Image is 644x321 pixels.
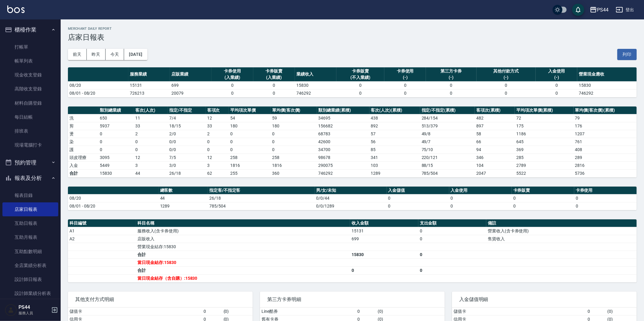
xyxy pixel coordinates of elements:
th: 類別總業績 [98,106,134,114]
td: 3 [134,161,168,169]
td: 68783 [317,130,369,138]
a: 每日結帳 [2,110,58,124]
p: 服務人員 [19,310,49,316]
button: 列印 [617,49,637,60]
td: 34700 [317,146,369,154]
button: 櫃檯作業 [2,22,58,38]
a: 互助月報表 [2,230,58,244]
td: 0 [253,81,295,89]
th: 營業現金應收 [577,67,637,82]
div: 入金使用 [537,68,576,74]
td: 12 [134,154,168,161]
td: 360 [271,169,317,177]
th: 卡券使用 [574,187,637,194]
td: 0 [387,194,449,202]
h2: Merchant Daily Report [68,27,637,31]
td: 12 [206,114,229,122]
img: Person [5,304,17,316]
td: 0 [206,138,229,146]
a: 排班表 [2,124,58,138]
td: 7 / 5 [168,154,206,161]
a: 材料自購登錄 [2,96,58,110]
td: 0 [356,308,376,316]
th: 平均項次單價(累積) [515,106,574,114]
div: (入業績) [213,74,251,81]
td: 26/18 [208,194,315,202]
td: 5937 [98,122,134,130]
td: 0 [477,81,536,89]
td: 當日現金結存（含自購）:15830 [136,274,350,282]
th: 指定/不指定(累積) [420,106,475,114]
td: 入金 [68,161,98,169]
button: 預約管理 [2,155,58,171]
td: 儲值卡 [68,308,202,316]
td: 726213 [128,89,170,97]
td: 0 [98,146,134,154]
a: 設計師業績分析表 [2,286,58,300]
td: 892 [369,122,420,130]
h3: 店家日報表 [68,33,637,42]
td: 0 [211,81,253,89]
td: 0 [574,202,637,210]
td: 369 [515,146,574,154]
td: 售貨收入 [486,235,637,243]
button: [DATE] [124,49,147,60]
div: (-) [478,74,534,81]
div: (-) [386,74,424,81]
a: 現金收支登錄 [2,68,58,82]
td: 0 [418,235,486,243]
div: 卡券販賣 [338,68,383,74]
td: 49 / 7 [420,138,475,146]
td: 0 [134,146,168,154]
div: 其他付款方式 [478,68,534,74]
td: 85 [369,146,420,154]
td: 258 [271,154,317,161]
td: 0 [253,89,295,97]
div: 卡券販賣 [255,68,293,74]
th: 男/女/未知 [315,187,387,194]
td: 54 [229,114,271,122]
td: 儲值卡 [452,308,586,316]
td: ( 0 ) [376,308,445,316]
td: 15830 [295,81,336,89]
td: 頭皮理療 [68,154,98,161]
td: 15830 [577,81,637,89]
td: 341 [369,154,420,161]
td: 0 [418,266,486,274]
td: 合計 [136,266,350,274]
td: 燙 [68,130,98,138]
button: 昨天 [87,49,106,60]
td: 2047 [475,169,515,177]
td: 0 [98,138,134,146]
td: 營業現金結存:15830 [136,243,350,251]
td: 0/0/44 [315,194,387,202]
td: 08/20 [68,81,128,89]
td: 42600 [317,138,369,146]
table: a dense table [68,187,637,210]
td: 645 [515,138,574,146]
td: 0 [229,146,271,154]
td: 290075 [317,161,369,169]
td: 2 [206,130,229,138]
td: 0 [586,308,606,316]
td: 284 / 154 [420,114,475,122]
td: A2 [68,235,136,243]
td: 49 / 8 [420,130,475,138]
td: 176 [574,122,637,130]
span: 入金儲值明細 [459,296,629,302]
td: 59 [271,114,317,122]
td: 0 [477,89,536,97]
td: 護 [68,146,98,154]
button: save [572,4,584,16]
th: 指定客/不指定客 [208,187,315,194]
td: 合計 [68,169,98,177]
td: ( 0 ) [606,308,637,316]
td: 1816 [271,161,317,169]
td: 0 [426,89,476,97]
td: 1289 [159,202,208,210]
td: 1207 [574,130,637,138]
a: 設計師日報表 [2,272,58,286]
th: 業績收入 [295,67,336,82]
td: 0 [98,130,134,138]
td: 746292 [317,169,369,177]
